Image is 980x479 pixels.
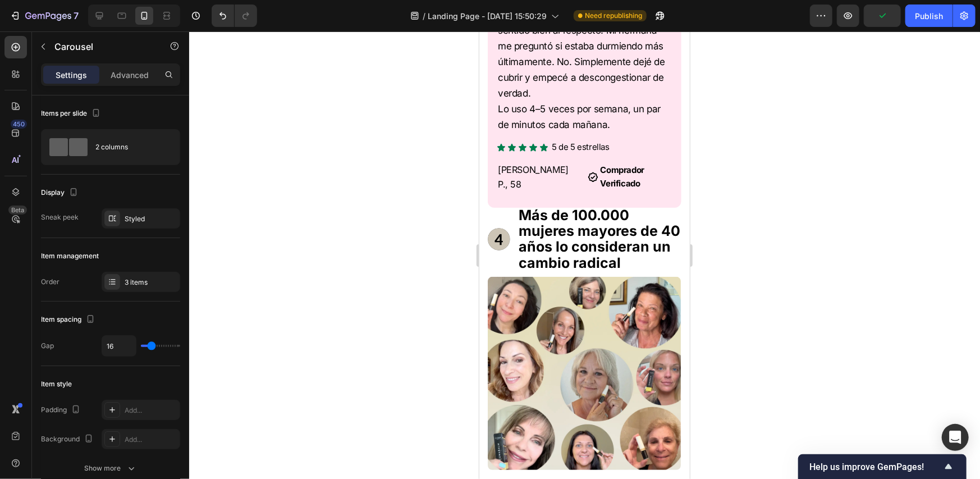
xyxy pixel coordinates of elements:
p: Comprador Verificado [121,132,193,160]
p: 7 [74,9,79,22]
div: Beta [8,206,27,215]
p: [PERSON_NAME] P., 58 [19,131,102,161]
div: Add... [125,435,177,445]
div: Add... [125,405,177,416]
p: Lo uso 4–5 veces por semana, un par de minutos cada mañana. [19,70,192,101]
div: Item spacing [41,312,97,327]
div: Items per slide [41,106,103,121]
div: Undo/Redo [212,4,257,27]
div: 2 columns [95,134,164,160]
div: Order [41,277,59,287]
button: 7 [4,4,84,27]
button: Show survey - Help us improve GemPages! [809,460,955,473]
div: Item style [41,379,72,389]
p: Settings [56,69,87,81]
span: Landing Page - [DATE] 15:50:29 [428,10,547,22]
button: Publish [905,4,952,27]
input: Auto [102,336,136,356]
div: Gap [41,341,54,351]
p: Advanced [111,69,149,81]
div: Item management [41,251,99,261]
div: Publish [915,10,943,22]
span: Help us improve GemPages! [809,462,942,472]
font: Más de 100.000 mujeres mayores de 40 años lo consideran un cambio radical [39,175,201,240]
p: Carousel [54,40,150,53]
button: Show more [41,458,180,478]
div: 450 [11,120,27,129]
div: 3 items [125,277,177,288]
div: Background [41,432,95,447]
p: 5 de 5 estrellas [72,109,130,123]
span: Need republishing [585,11,642,21]
iframe: Design area [479,31,690,479]
div: Show more [85,463,137,474]
div: Styled [125,214,177,224]
div: Sneak peek [41,212,79,222]
div: Display [41,185,80,200]
div: Padding [41,403,83,418]
div: Open Intercom Messenger [942,424,969,451]
span: / [423,10,425,22]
